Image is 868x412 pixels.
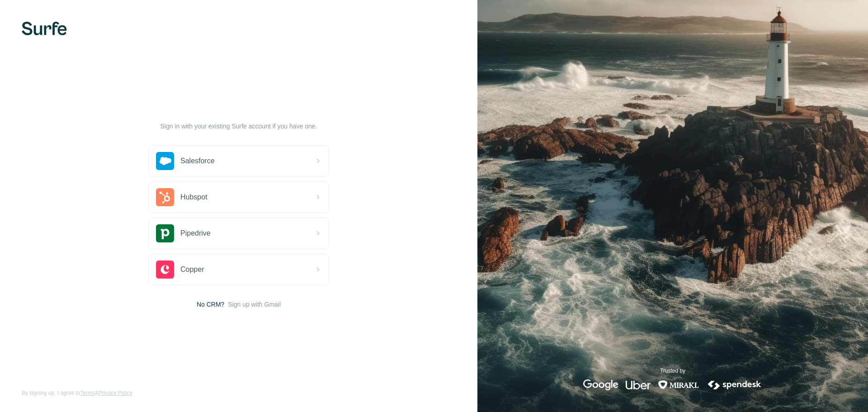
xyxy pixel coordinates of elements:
img: pipedrive's logo [156,224,174,242]
img: hubspot's logo [156,188,174,206]
span: No CRM? [197,300,224,309]
span: Salesforce [180,156,215,166]
span: Copper [180,264,204,275]
img: spendesk's logo [707,379,763,390]
p: Trusted by [660,367,685,375]
img: mirakl's logo [658,379,699,390]
span: Pipedrive [180,228,211,239]
h1: Let’s get started! [148,104,329,118]
img: Surfe's logo [22,22,67,35]
img: google's logo [583,379,618,390]
p: Sign in with your existing Surfe account if you have one. [160,122,317,131]
a: Terms [80,390,95,396]
span: By signing up, I agree to & [22,389,132,397]
button: Sign up with Gmail [228,300,281,309]
img: salesforce's logo [156,152,174,170]
a: Privacy Policy [99,390,132,396]
img: copper's logo [156,260,174,279]
span: Hubspot [180,192,208,203]
img: uber's logo [626,379,651,390]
